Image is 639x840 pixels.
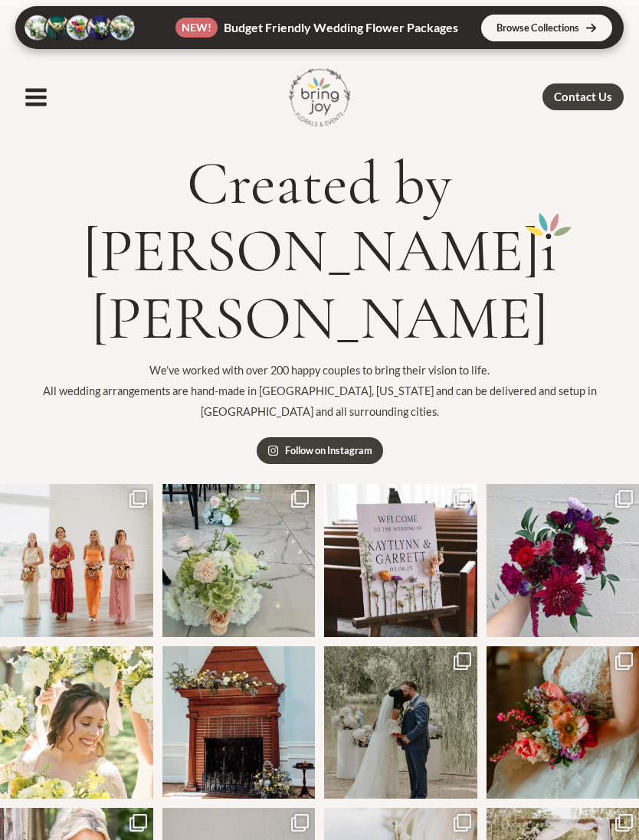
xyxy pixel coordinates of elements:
mark: i [540,217,557,285]
a: Contact Us [542,83,624,110]
span: Follow on Instagram [285,446,372,456]
a: Follow on Instagram [257,437,383,464]
h1: Created by [PERSON_NAME] [PERSON_NAME] [8,150,631,352]
p: We’ve worked with over 200 happy couples to bring their vision to life. All wedding arrangements ... [8,360,631,422]
img: Bring Joy [289,67,350,128]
